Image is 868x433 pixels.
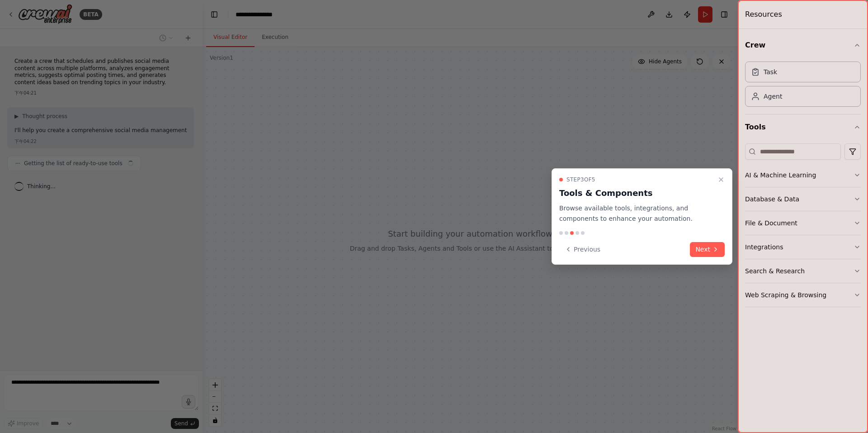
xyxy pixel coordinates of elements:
h3: Tools & Components [559,187,714,200]
p: Browse available tools, integrations, and components to enhance your automation. [559,203,714,224]
button: Next [690,242,725,257]
button: Previous [559,242,606,257]
span: Step 3 of 5 [566,176,595,183]
button: Close walkthrough [716,174,726,185]
button: Hide left sidebar [208,8,221,21]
